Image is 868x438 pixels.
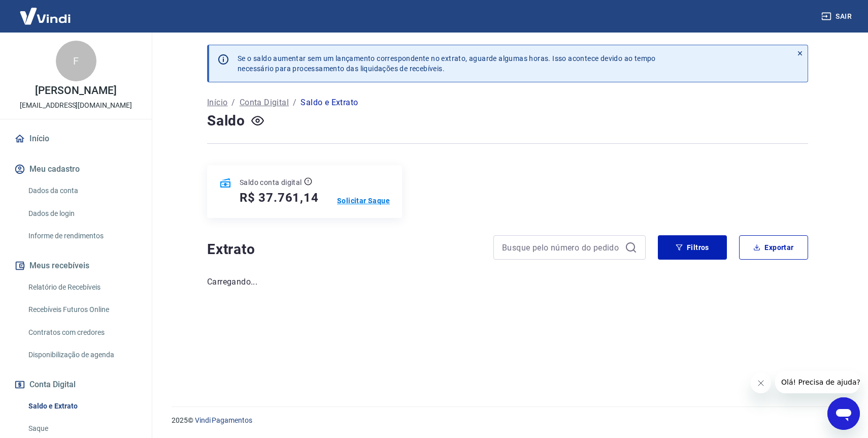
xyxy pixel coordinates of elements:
a: Disponibilização de agenda [24,345,140,365]
a: Vindi Pagamentos [195,416,252,424]
p: 2025 © [172,415,844,426]
p: Carregando... [207,276,808,288]
button: Filtros [658,235,727,260]
a: Conta Digital [240,97,289,109]
button: Sair [819,7,856,26]
p: / [231,97,235,109]
img: Vindi [12,1,78,32]
a: Início [207,97,227,109]
h4: Saldo [207,111,245,131]
a: Recebíveis Futuros Online [24,299,140,320]
iframe: Botão para abrir a janela de mensagens [827,397,860,430]
a: Informe de rendimentos [24,226,140,246]
input: Busque pelo número do pedido [502,240,621,255]
span: Olá! Precisa de ajuda? [6,7,85,15]
button: Meus recebíveis [12,255,140,277]
p: [EMAIL_ADDRESS][DOMAIN_NAME] [20,100,132,111]
button: Meu cadastro [12,158,140,180]
p: / [293,97,296,109]
p: Se o saldo aumentar sem um lançamento correspondente no extrato, aguarde algumas horas. Isso acon... [238,53,656,74]
p: Saldo e Extrato [301,97,358,109]
button: Exportar [739,235,808,260]
a: Contratos com credores [24,322,140,343]
a: Dados de login [24,203,140,224]
div: F [56,41,96,81]
a: Dados da conta [24,180,140,201]
iframe: Fechar mensagem [751,373,771,393]
iframe: Mensagem da empresa [775,371,860,393]
a: Início [12,128,140,150]
h4: Extrato [207,239,481,260]
h5: R$ 37.761,14 [240,190,319,206]
p: Saldo conta digital [240,177,302,187]
button: Conta Digital [12,373,140,396]
a: Relatório de Recebíveis [24,277,140,298]
p: [PERSON_NAME] [35,85,116,96]
a: Solicitar Saque [337,196,390,206]
a: Saldo e Extrato [24,396,140,417]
